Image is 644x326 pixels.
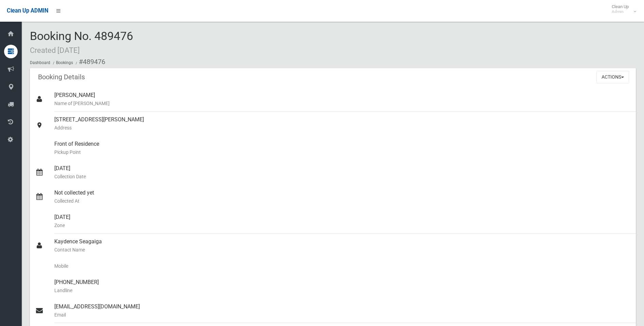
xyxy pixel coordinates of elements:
[54,299,630,323] div: [EMAIL_ADDRESS][DOMAIN_NAME]
[612,9,629,14] small: Admin
[608,4,636,14] span: Clean Up
[74,56,105,68] li: #489476
[56,60,73,65] a: Bookings
[54,172,630,181] small: Collection Date
[596,71,629,83] button: Actions
[54,209,630,233] div: [DATE]
[54,111,630,136] div: [STREET_ADDRESS][PERSON_NAME]
[30,60,50,65] a: Dashboard
[54,136,630,160] div: Front of Residence
[54,262,630,270] small: Mobile
[30,46,80,55] small: Created [DATE]
[54,160,630,185] div: [DATE]
[30,29,133,56] span: Booking No. 489476
[54,148,630,156] small: Pickup Point
[30,70,93,84] header: Booking Details
[54,197,630,205] small: Collected At
[54,246,630,254] small: Contact Name
[54,233,630,258] div: Kaydence Seagaiga
[30,299,636,323] a: [EMAIL_ADDRESS][DOMAIN_NAME]Email
[54,311,630,319] small: Email
[54,87,630,111] div: [PERSON_NAME]
[54,124,630,132] small: Address
[54,99,630,107] small: Name of [PERSON_NAME]
[54,286,630,294] small: Landline
[54,221,630,229] small: Zone
[54,185,630,209] div: Not collected yet
[7,7,48,14] span: Clean Up ADMIN
[54,274,630,299] div: [PHONE_NUMBER]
